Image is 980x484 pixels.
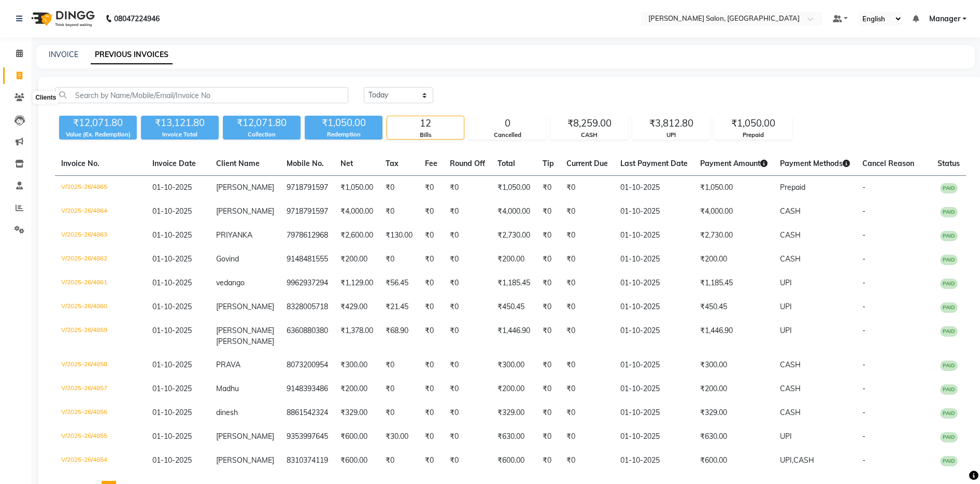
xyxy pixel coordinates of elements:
[694,319,774,353] td: ₹1,446.90
[379,353,419,377] td: ₹0
[223,130,301,139] div: Collection
[61,159,100,168] span: Invoice No.
[379,377,419,401] td: ₹0
[419,176,444,200] td: ₹0
[444,295,491,319] td: ₹0
[536,353,560,377] td: ₹0
[940,255,958,265] span: PAID
[614,377,694,401] td: 01-10-2025
[940,408,958,419] span: PAID
[694,176,774,200] td: ₹1,050.00
[419,247,444,271] td: ₹0
[280,401,334,425] td: 8861542324
[379,247,419,271] td: ₹0
[152,455,192,465] span: 01-10-2025
[49,50,78,59] a: INVOICE
[694,425,774,449] td: ₹630.00
[536,319,560,353] td: ₹0
[491,247,536,271] td: ₹200.00
[216,278,245,287] span: vedango
[444,377,491,401] td: ₹0
[566,159,608,168] span: Current Due
[216,302,274,311] span: [PERSON_NAME]
[287,159,324,168] span: Mobile No.
[152,302,192,311] span: 01-10-2025
[152,278,192,287] span: 01-10-2025
[469,131,546,140] div: Cancelled
[491,377,536,401] td: ₹200.00
[780,183,805,192] span: Prepaid
[450,159,485,168] span: Round Off
[33,91,59,104] div: Clients
[620,159,688,168] span: Last Payment Date
[940,231,958,241] span: PAID
[334,176,379,200] td: ₹1,050.00
[780,302,792,311] span: UPI
[560,224,614,247] td: ₹0
[55,247,146,271] td: V/2025-26/4862
[334,401,379,425] td: ₹329.00
[862,230,865,240] span: -
[55,200,146,224] td: V/2025-26/4864
[614,353,694,377] td: 01-10-2025
[491,353,536,377] td: ₹300.00
[59,130,137,139] div: Value (Ex. Redemption)
[940,432,958,442] span: PAID
[560,353,614,377] td: ₹0
[152,183,192,192] span: 01-10-2025
[560,401,614,425] td: ₹0
[379,200,419,224] td: ₹0
[862,183,865,192] span: -
[340,159,353,168] span: Net
[614,271,694,295] td: 01-10-2025
[152,230,192,240] span: 01-10-2025
[152,360,192,369] span: 01-10-2025
[551,116,628,131] div: ₹8,259.00
[862,159,914,168] span: Cancel Reason
[216,230,252,240] span: PRIYANKA
[940,279,958,289] span: PAID
[560,425,614,449] td: ₹0
[633,131,709,140] div: UPI
[715,131,791,140] div: Prepaid
[216,326,274,335] span: [PERSON_NAME]
[419,449,444,473] td: ₹0
[929,13,960,24] span: Manager
[334,377,379,401] td: ₹200.00
[419,224,444,247] td: ₹0
[862,254,865,264] span: -
[560,449,614,473] td: ₹0
[216,183,274,192] span: [PERSON_NAME]
[780,206,801,216] span: CASH
[444,353,491,377] td: ₹0
[334,247,379,271] td: ₹200.00
[491,271,536,295] td: ₹1,185.45
[940,302,958,313] span: PAID
[379,449,419,473] td: ₹0
[780,326,792,335] span: UPI
[280,271,334,295] td: 9962937294
[560,176,614,200] td: ₹0
[379,319,419,353] td: ₹68.90
[536,425,560,449] td: ₹0
[425,159,437,168] span: Fee
[444,200,491,224] td: ₹0
[780,432,792,441] span: UPI
[536,224,560,247] td: ₹0
[419,377,444,401] td: ₹0
[694,200,774,224] td: ₹4,000.00
[55,176,146,200] td: V/2025-26/4865
[780,455,793,465] span: UPI,
[280,295,334,319] td: 8328005718
[55,425,146,449] td: V/2025-26/4855
[152,159,196,168] span: Invoice Date
[26,4,97,33] img: logo
[334,224,379,247] td: ₹2,600.00
[419,271,444,295] td: ₹0
[55,449,146,473] td: V/2025-26/4854
[55,87,348,103] input: Search by Name/Mobile/Email/Invoice No
[114,4,160,33] b: 08047224946
[55,377,146,401] td: V/2025-26/4857
[940,361,958,371] span: PAID
[334,353,379,377] td: ₹300.00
